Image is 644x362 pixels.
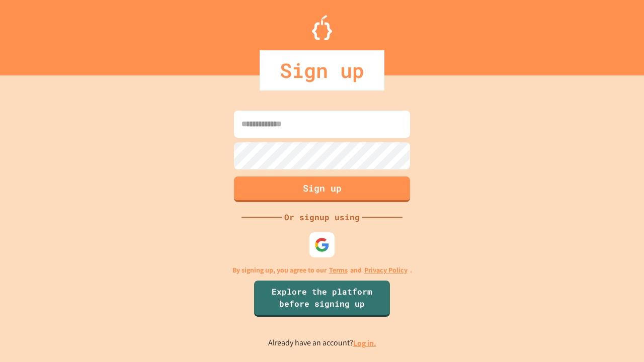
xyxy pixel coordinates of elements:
[353,338,376,348] a: Log in.
[260,50,384,90] div: Sign up
[254,281,390,317] a: Explore the platform before signing up
[364,265,408,276] a: Privacy Policy
[329,265,348,276] a: Terms
[314,237,330,252] img: google-icon.svg
[268,337,376,349] p: Already have an account?
[282,211,362,223] div: Or signup using
[232,265,412,276] p: By signing up, you agree to our and .
[312,15,332,40] img: Logo.svg
[234,176,410,202] button: Sign up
